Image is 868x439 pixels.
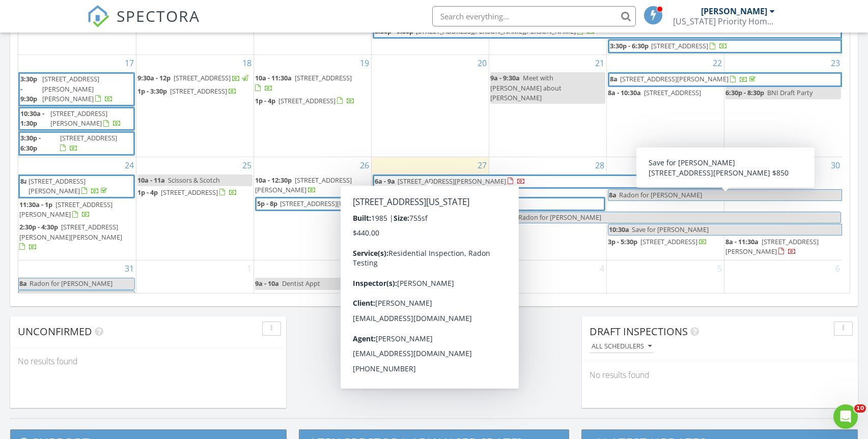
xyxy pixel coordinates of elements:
[725,237,819,256] a: 8a - 11:30a [STREET_ADDRESS][PERSON_NAME]
[374,176,396,187] span: 6a - 9a
[373,224,488,237] a: 1:30p - 3p [STREET_ADDRESS]
[489,55,607,157] td: Go to August 21, 2025
[608,237,637,246] span: 3p - 5:30p
[255,96,355,105] a: 1p - 4p [STREET_ADDRESS]
[715,260,724,277] a: Go to September 5, 2025
[405,225,462,235] span: [STREET_ADDRESS]
[609,74,618,85] span: 8a
[608,224,630,235] span: 10:30a
[161,188,218,197] span: [STREET_ADDRESS]
[432,6,636,26] input: Search everything...
[19,199,135,221] a: 11:30a - 1p [STREET_ADDRESS][PERSON_NAME]
[490,73,562,102] span: Meet with [PERSON_NAME] about [PERSON_NAME]
[174,73,231,82] span: [STREET_ADDRESS]
[651,41,708,50] span: [STREET_ADDRESS]
[255,174,370,196] a: 10a - 12:30p [STREET_ADDRESS][PERSON_NAME]
[608,87,723,99] a: 8a - 10:30a [STREET_ADDRESS]
[854,404,866,413] span: 10
[833,260,842,277] a: Go to September 6, 2025
[620,74,729,83] span: [STREET_ADDRESS][PERSON_NAME]
[255,175,352,194] a: 10a - 12:30p [STREET_ADDRESS][PERSON_NAME]
[282,279,320,288] span: Dentist Appt
[725,88,764,97] span: 6:30p - 8:30p
[19,200,52,209] span: 11:30a - 1p
[255,72,370,94] a: 10a - 11:30a [STREET_ADDRESS]
[255,279,279,288] span: 9a - 10a
[254,55,371,157] td: Go to August 19, 2025
[137,86,167,96] span: 1p - 3:30p
[640,237,697,246] span: [STREET_ADDRESS]
[607,260,724,303] td: Go to September 5, 2025
[87,14,200,35] a: SPECTORA
[87,5,109,27] img: The Best Home Inspection Software - Spectora
[489,157,607,260] td: Go to August 28, 2025
[19,221,135,253] a: 2:30p - 4:30p [STREET_ADDRESS][PERSON_NAME][PERSON_NAME]
[50,109,107,128] span: [STREET_ADDRESS][PERSON_NAME]
[608,190,617,200] span: 8a
[373,225,482,235] a: 1:30p - 3p [STREET_ADDRESS]
[609,41,841,52] a: 3:30p - 6:30p [STREET_ADDRESS]
[491,212,499,223] span: 8a
[409,213,466,222] span: [STREET_ADDRESS]
[170,86,227,96] span: [STREET_ADDRESS]
[136,55,254,157] td: Go to August 18, 2025
[608,88,641,97] span: 8a - 10:30a
[18,107,135,131] a: 10:30a - 1:30p [STREET_ADDRESS][PERSON_NAME]
[475,55,489,71] a: Go to August 20, 2025
[18,325,92,338] span: Unconfirmed
[373,238,402,247] span: 5:30p - 8p
[168,175,220,185] span: Scissors & Scotch
[767,88,813,97] span: BNI Draft Party
[592,343,652,350] div: All schedulers
[725,237,819,256] span: [STREET_ADDRESS][PERSON_NAME]
[240,157,254,173] a: Go to August 25, 2025
[590,340,654,354] button: All schedulers
[724,260,842,303] td: Go to September 6, 2025
[123,260,136,277] a: Go to August 31, 2025
[609,74,841,85] a: 8a [STREET_ADDRESS][PERSON_NAME]
[829,55,842,71] a: Go to August 23, 2025
[10,347,286,375] div: No results found
[358,157,371,173] a: Go to August 26, 2025
[607,157,724,260] td: Go to August 29, 2025
[673,16,775,26] div: Colorado Priority Home Inspection
[373,174,723,189] a: 6a - 9a [STREET_ADDRESS][PERSON_NAME]
[358,55,371,71] a: Go to August 19, 2025
[829,157,842,173] a: Go to August 30, 2025
[475,157,489,173] a: Go to August 27, 2025
[20,74,40,105] span: 3:30p - 9:30p
[711,55,724,71] a: Go to August 22, 2025
[18,174,135,198] a: 8a [STREET_ADDRESS][PERSON_NAME]
[490,73,520,82] span: 9a - 9:30a
[18,157,136,260] td: Go to August 24, 2025
[373,279,479,298] span: InterNACHI Front Range Meeting - Structural
[489,260,607,303] td: Go to September 4, 2025
[19,291,40,302] span: 10:30a
[724,157,842,260] td: Go to August 30, 2025
[371,260,489,303] td: Go to September 3, 2025
[136,260,254,303] td: Go to September 1, 2025
[137,73,250,82] a: 9:30a - 12p [STREET_ADDRESS]
[20,108,48,129] span: 10:30a - 1:30p
[607,55,724,157] td: Go to August 22, 2025
[255,96,275,105] span: 1p - 4p
[137,85,253,98] a: 1p - 3:30p [STREET_ADDRESS]
[255,73,292,82] span: 10a - 11:30a
[30,279,113,288] span: Radon for [PERSON_NAME]
[19,200,113,219] a: 11:30a - 1p [STREET_ADDRESS][PERSON_NAME]
[590,325,688,338] span: Draft Inspections
[18,72,135,106] a: 3:30p - 9:30p [STREET_ADDRESS][PERSON_NAME][PERSON_NAME]
[137,73,171,82] span: 9:30a - 12p
[20,133,133,154] a: 3:30p - 6:30p [STREET_ADDRESS]
[373,213,475,222] a: 11:30a - 2p [STREET_ADDRESS]
[373,213,406,222] span: 11:30a - 2p
[20,108,133,129] a: 10:30a - 1:30p [STREET_ADDRESS][PERSON_NAME]
[19,222,58,231] span: 2:30p - 4:30p
[833,404,858,429] iframe: Intercom live chat
[371,55,489,157] td: Go to August 20, 2025
[257,198,278,210] span: 5p - 8p
[255,175,352,194] span: [STREET_ADDRESS][PERSON_NAME]
[593,55,606,71] a: Go to August 21, 2025
[255,95,370,107] a: 1p - 4p [STREET_ADDRESS]
[608,237,707,246] a: 3p - 5:30p [STREET_ADDRESS]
